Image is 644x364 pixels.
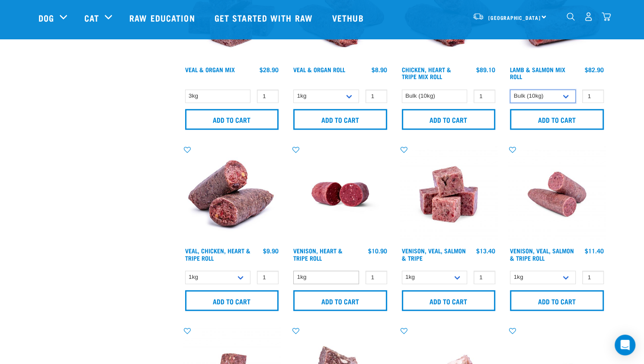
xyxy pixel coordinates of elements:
[510,68,565,78] a: Lamb & Salmon Mix Roll
[293,290,387,311] input: Add to cart
[602,12,611,21] img: home-icon@2x.png
[584,12,593,21] img: user.png
[372,66,387,73] div: $8.90
[402,290,496,311] input: Add to cart
[402,68,451,78] a: Chicken, Heart & Tripe Mix Roll
[293,249,343,259] a: Venison, Heart & Tripe Roll
[582,271,604,284] input: 1
[121,0,205,35] a: Raw Education
[260,66,279,73] div: $28.90
[365,89,387,103] input: 1
[510,249,574,259] a: Venison, Veal, Salmon & Tripe Roll
[585,66,604,73] div: $82.90
[291,145,389,243] img: Raw Essentials Venison Heart & Tripe Hypoallergenic Raw Pet Food Bulk Roll Unwrapped
[474,89,495,103] input: 1
[476,66,495,73] div: $89.10
[183,145,281,243] img: 1263 Chicken Organ Roll 02
[293,68,345,71] a: Veal & Organ Roll
[474,271,495,284] input: 1
[400,145,498,243] img: Venison Veal Salmon Tripe 1621
[402,109,496,130] input: Add to cart
[402,249,466,259] a: Venison, Veal, Salmon & Tripe
[257,89,279,103] input: 1
[488,16,541,19] span: [GEOGRAPHIC_DATA]
[185,68,235,71] a: Veal & Organ Mix
[324,0,375,35] a: Vethub
[84,11,99,24] a: Cat
[206,0,324,35] a: Get started with Raw
[185,249,250,259] a: Veal, Chicken, Heart & Tripe Roll
[38,11,54,24] a: Dog
[368,247,387,254] div: $10.90
[567,13,575,21] img: home-icon-1@2x.png
[472,13,484,20] img: van-moving.png
[185,290,279,311] input: Add to cart
[365,271,387,284] input: 1
[582,89,604,103] input: 1
[293,109,387,130] input: Add to cart
[263,247,279,254] div: $9.90
[508,145,606,243] img: Venison Veal Salmon Tripe 1651
[510,290,604,311] input: Add to cart
[585,247,604,254] div: $11.40
[510,109,604,130] input: Add to cart
[615,335,635,355] div: Open Intercom Messenger
[257,271,279,284] input: 1
[185,109,279,130] input: Add to cart
[476,247,495,254] div: $13.40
